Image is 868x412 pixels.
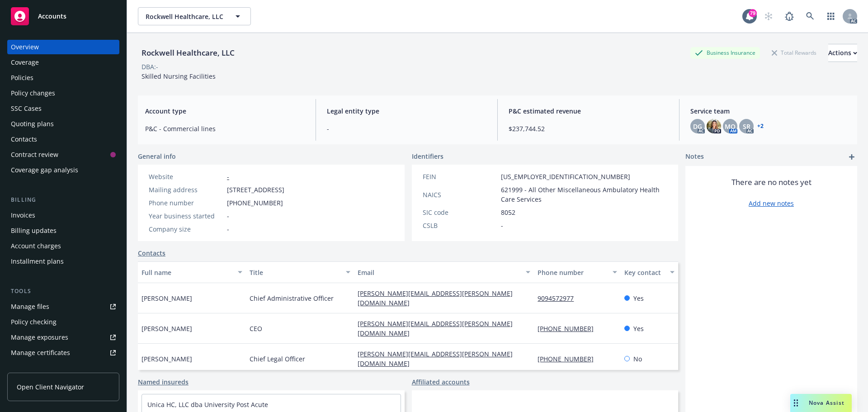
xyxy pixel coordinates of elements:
span: CEO [250,324,262,333]
a: Manage exposures [7,330,119,345]
span: [PERSON_NAME] [142,354,192,364]
span: 8052 [501,208,515,217]
a: Account charges [7,239,119,253]
a: Quoting plans [7,117,119,131]
span: MQ [725,122,736,131]
button: Title [246,261,354,283]
span: [STREET_ADDRESS] [227,185,284,194]
div: Year business started [149,211,223,221]
span: Account type [145,106,305,116]
div: 79 [749,9,757,17]
div: Manage claims [11,361,57,375]
a: Add new notes [749,199,794,208]
span: 621999 - All Other Miscellaneous Ambulatory Health Care Services [501,185,668,204]
img: photo [707,119,721,133]
div: Invoices [11,208,35,223]
span: There are no notes yet [731,177,811,188]
button: Full name [138,261,246,283]
div: Rockwell Healthcare, LLC [138,47,238,59]
div: Installment plans [11,254,64,269]
button: Key contact [621,261,678,283]
a: Contract review [7,147,119,162]
div: Full name [142,268,232,277]
div: Email [358,268,520,277]
span: Identifiers [412,152,443,161]
div: Contacts [11,132,37,147]
span: Rockwell Healthcare, LLC [146,12,224,21]
span: Legal entity type [327,106,486,116]
div: Mailing address [149,185,223,194]
span: DG [693,122,702,131]
button: Actions [828,44,857,62]
div: Title [250,268,340,277]
div: Account charges [11,239,61,253]
div: Manage files [11,299,49,314]
a: SSC Cases [7,101,119,116]
span: Yes [633,324,644,333]
span: Chief Legal Officer [250,354,305,364]
div: Policy changes [11,86,55,100]
div: Contract review [11,147,58,162]
span: Skilled Nursing Facilities [142,72,216,81]
div: Policy checking [11,315,57,329]
div: Phone number [149,198,223,208]
div: Phone number [538,268,607,277]
a: Search [801,7,819,25]
a: Invoices [7,208,119,223]
a: Manage files [7,299,119,314]
span: - [501,221,503,230]
div: Quoting plans [11,117,54,131]
div: Billing updates [11,223,57,238]
span: Chief Administrative Officer [250,294,334,303]
div: Coverage gap analysis [11,163,78,177]
button: Nova Assist [790,394,852,412]
span: Notes [685,152,704,162]
span: - [327,124,486,133]
span: General info [138,152,176,161]
div: Overview [11,40,39,54]
a: [PERSON_NAME][EMAIL_ADDRESS][PERSON_NAME][DOMAIN_NAME] [358,350,513,368]
a: add [846,152,857,162]
a: Unica HC, LLC dba University Post Acute [147,400,268,409]
a: Manage claims [7,361,119,375]
a: [PHONE_NUMBER] [538,324,601,333]
div: Business Insurance [690,47,760,58]
div: Drag to move [790,394,802,412]
div: SIC code [423,208,497,217]
div: Coverage [11,55,39,70]
a: +2 [757,123,764,129]
span: [PERSON_NAME] [142,324,192,333]
a: Policy changes [7,86,119,100]
div: Manage exposures [11,330,68,345]
button: Rockwell Healthcare, LLC [138,7,251,25]
div: CSLB [423,221,497,230]
div: Tools [7,287,119,296]
div: Total Rewards [767,47,821,58]
div: Manage certificates [11,346,70,360]
a: Manage certificates [7,346,119,360]
div: Key contact [624,268,665,277]
a: - [227,172,229,181]
span: Nova Assist [809,399,844,407]
a: Switch app [822,7,840,25]
a: Accounts [7,4,119,29]
button: Email [354,261,534,283]
div: NAICS [423,190,497,199]
span: Open Client Navigator [17,382,84,392]
a: Coverage [7,55,119,70]
a: [PHONE_NUMBER] [538,355,601,363]
span: - [227,211,229,221]
div: Billing [7,195,119,204]
a: Affiliated accounts [412,377,470,387]
a: Installment plans [7,254,119,269]
span: [US_EMPLOYER_IDENTIFICATION_NUMBER] [501,172,630,181]
div: FEIN [423,172,497,181]
a: Contacts [7,132,119,147]
div: Actions [828,44,857,62]
a: Report a Bug [780,7,798,25]
a: Billing updates [7,223,119,238]
a: 9094572977 [538,294,581,303]
a: [PERSON_NAME][EMAIL_ADDRESS][PERSON_NAME][DOMAIN_NAME] [358,289,513,307]
a: Policy checking [7,315,119,329]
